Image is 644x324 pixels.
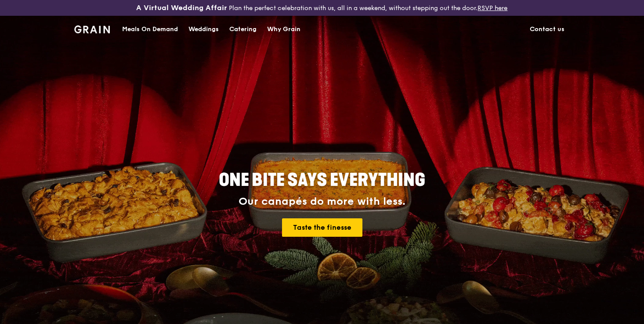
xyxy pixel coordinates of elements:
[262,16,306,43] a: Why Grain
[267,16,300,43] div: Why Grain
[229,16,257,43] div: Catering
[478,4,507,12] a: RSVP here
[122,16,178,43] div: Meals On Demand
[107,4,536,12] div: Plan the perfect celebration with us, all in a weekend, without stepping out the door.
[183,16,224,43] a: Weddings
[188,16,219,43] div: Weddings
[74,15,110,42] a: GrainGrain
[136,4,227,12] h3: A Virtual Wedding Affair
[224,16,262,43] a: Catering
[219,170,425,191] span: ONE BITE SAYS EVERYTHING
[164,196,480,208] div: Our canapés do more with less.
[525,16,570,43] a: Contact us
[282,218,362,237] a: Taste the finesse
[74,25,110,33] img: Grain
